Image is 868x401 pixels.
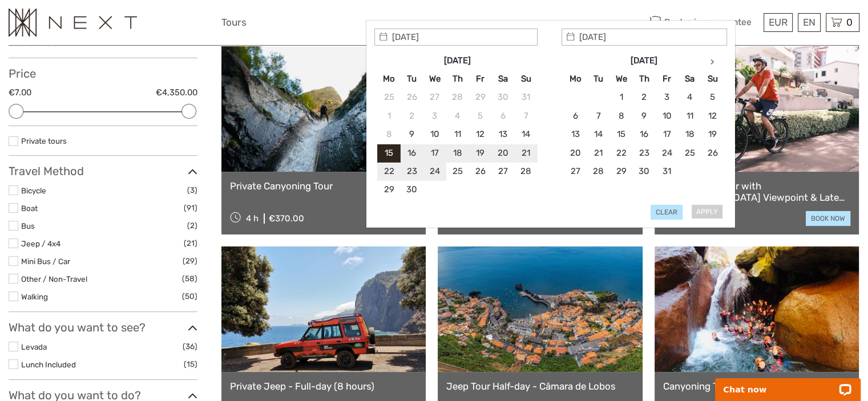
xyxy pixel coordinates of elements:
td: 17 [655,125,678,144]
th: [DATE] [400,51,514,70]
a: Mini Bus / Car [21,257,70,266]
iframe: LiveChat chat widget [708,365,868,401]
td: 25 [446,163,469,181]
td: 10 [423,125,446,144]
th: Fr [655,70,678,88]
td: 26 [469,163,491,181]
td: 5 [469,107,491,125]
span: (29) [183,254,197,268]
h3: Travel Method [9,164,197,178]
td: 15 [609,125,632,144]
th: Su [701,70,724,88]
th: Su [514,70,537,88]
td: 15 [377,144,400,162]
th: Sa [678,70,701,88]
th: [DATE] [587,51,701,70]
a: Jeep Tour Half-day - Câmara de Lobos [446,380,633,392]
td: 30 [632,163,655,181]
a: Bicycle [21,186,46,195]
td: 3 [655,88,678,107]
td: 14 [587,125,609,144]
span: (2) [187,219,197,232]
a: book now [806,211,850,226]
td: 11 [446,125,469,144]
button: Clear [651,205,683,220]
td: 19 [469,144,491,162]
td: 22 [377,163,400,181]
th: Fr [469,70,491,88]
td: 27 [564,163,587,181]
td: 19 [701,125,724,144]
a: E-Bike Road Tour with [GEOGRAPHIC_DATA] Viewpoint & Late Breakfast [663,180,850,204]
a: Private Canyoning Tour [230,180,417,192]
td: 26 [400,88,423,107]
td: 21 [587,144,609,162]
span: (21) [184,237,197,250]
td: 18 [446,144,469,162]
td: 29 [377,181,400,199]
td: 13 [564,125,587,144]
td: 7 [514,107,537,125]
label: €7.00 [9,87,31,99]
a: Lunch Included [21,360,76,369]
label: €4,350.00 [156,87,197,99]
td: 1 [377,107,400,125]
td: 13 [491,125,514,144]
td: 6 [491,107,514,125]
a: Private Jeep - Full-day (8 hours) [230,380,417,392]
td: 18 [678,125,701,144]
td: 7 [587,107,609,125]
a: Bus [21,221,35,230]
span: 4 h [246,213,259,224]
td: 12 [701,107,724,125]
td: 17 [423,144,446,162]
td: 25 [678,144,701,162]
td: 1 [609,88,632,107]
span: (36) [183,340,197,353]
span: 0 [845,17,854,28]
th: We [609,70,632,88]
td: 30 [491,88,514,107]
td: 22 [609,144,632,162]
td: 30 [400,181,423,199]
td: 14 [514,125,537,144]
td: 29 [609,163,632,181]
span: (91) [184,201,197,214]
td: 31 [514,88,537,107]
td: 21 [514,144,537,162]
a: Jeep / 4x4 [21,239,60,248]
a: Tours [221,14,247,31]
img: 3282-a978e506-1cde-4c38-be18-ebef36df7ad8_logo_small.png [9,9,137,37]
td: 9 [400,125,423,144]
div: EN [798,13,821,32]
td: 28 [514,163,537,181]
th: Th [446,70,469,88]
th: Tu [400,70,423,88]
span: (3) [187,184,197,197]
h3: Price [9,67,197,80]
td: 23 [400,163,423,181]
td: 31 [655,163,678,181]
th: Mo [564,70,587,88]
td: 2 [632,88,655,107]
td: 16 [632,125,655,144]
td: 28 [446,88,469,107]
td: 8 [377,125,400,144]
a: Walking [21,292,48,301]
td: 24 [655,144,678,162]
td: 24 [423,163,446,181]
td: 5 [701,88,724,107]
td: 20 [564,144,587,162]
td: 4 [678,88,701,107]
th: Th [632,70,655,88]
h3: What do you want to see? [9,321,197,334]
div: €370.00 [269,213,304,224]
td: 12 [469,125,491,144]
td: 9 [632,107,655,125]
td: 2 [400,107,423,125]
span: EUR [769,17,788,28]
a: Levada [21,342,47,351]
th: We [423,70,446,88]
a: Boat [21,204,38,213]
td: 20 [491,144,514,162]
